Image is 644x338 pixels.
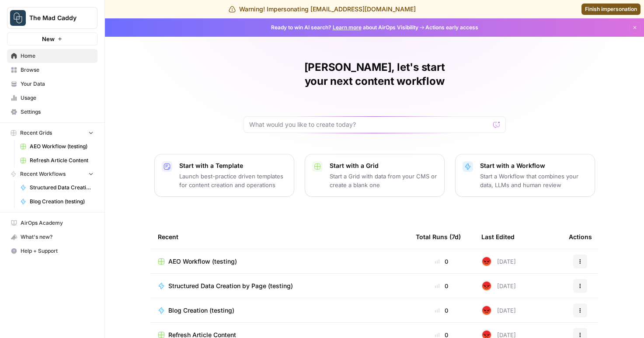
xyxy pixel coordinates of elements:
[480,172,588,189] p: Start a Workflow that combines your data, LLMs and human review
[7,49,97,63] a: Home
[229,5,416,14] div: Warning! Impersonating [EMAIL_ADDRESS][DOMAIN_NAME]
[29,14,82,22] span: The Mad Caddy
[30,143,94,150] span: AEO Workflow (testing)
[455,154,595,197] button: Start with a WorkflowStart a Workflow that combines your data, LLMs and human review
[20,170,66,178] span: Recent Workflows
[7,32,97,45] button: New
[7,105,97,119] a: Settings
[158,306,402,315] a: Blog Creation (testing)
[416,306,467,315] div: 0
[21,108,94,116] span: Settings
[42,35,55,43] span: New
[16,153,97,167] a: Refresh Article Content
[21,80,94,88] span: Your Data
[249,120,490,129] input: What would you like to create today?
[416,257,467,266] div: 0
[481,305,516,316] div: [DATE]
[480,161,588,170] p: Start with a Workflow
[481,225,515,249] div: Last Edited
[7,244,97,258] button: Help + Support
[30,198,94,206] span: Blog Creation (testing)
[425,24,478,31] span: Actions early access
[7,126,97,139] button: Recent Grids
[7,167,97,181] button: Recent Workflows
[30,184,94,192] span: Structured Data Creation by Page (testing)
[7,63,97,77] a: Browse
[16,181,97,195] a: Structured Data Creation by Page (testing)
[416,282,467,290] div: 0
[21,94,94,102] span: Usage
[585,5,637,13] span: Finish impersonation
[16,139,97,153] a: AEO Workflow (testing)
[10,10,26,26] img: The Mad Caddy Logo
[7,230,97,244] button: What's new?
[16,195,97,209] a: Blog Creation (testing)
[333,24,362,31] a: Learn more
[7,216,97,230] a: AirOps Academy
[179,161,287,170] p: Start with a Template
[21,52,94,60] span: Home
[20,129,52,137] span: Recent Grids
[158,282,402,290] a: Structured Data Creation by Page (testing)
[179,172,287,189] p: Launch best-practice driven templates for content creation and operations
[569,225,592,249] div: Actions
[7,77,97,91] a: Your Data
[581,3,641,15] a: Finish impersonation
[7,7,97,29] button: Workspace: The Mad Caddy
[158,225,402,249] div: Recent
[481,256,516,267] div: [DATE]
[330,172,437,189] p: Start a Grid with data from your CMS or create a blank one
[7,91,97,105] a: Usage
[168,257,237,266] span: AEO Workflow (testing)
[481,281,492,291] img: 17jwdju40qq4rwxw37ocdmcfnbzl
[481,305,492,316] img: 17jwdju40qq4rwxw37ocdmcfnbzl
[154,154,294,197] button: Start with a TemplateLaunch best-practice driven templates for content creation and operations
[416,225,461,249] div: Total Runs (7d)
[21,219,94,227] span: AirOps Academy
[21,66,94,74] span: Browse
[271,24,418,31] span: Ready to win AI search? about AirOps Visibility
[7,230,97,244] div: What's new?
[168,306,234,315] span: Blog Creation (testing)
[244,60,506,88] h1: [PERSON_NAME], let's start your next content workflow
[21,247,94,255] span: Help + Support
[158,257,402,266] a: AEO Workflow (testing)
[30,157,94,164] span: Refresh Article Content
[168,282,293,290] span: Structured Data Creation by Page (testing)
[305,154,445,197] button: Start with a GridStart a Grid with data from your CMS or create a blank one
[330,161,437,170] p: Start with a Grid
[481,256,492,267] img: 17jwdju40qq4rwxw37ocdmcfnbzl
[481,281,516,291] div: [DATE]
